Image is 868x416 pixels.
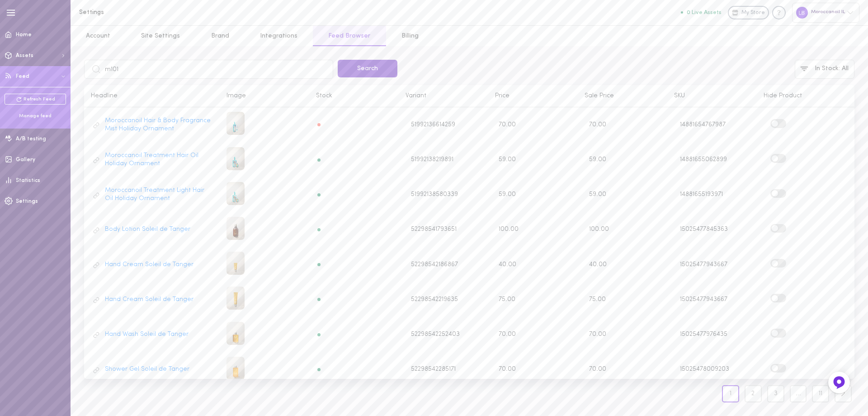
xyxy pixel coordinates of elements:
[338,60,397,77] button: Search
[764,385,787,402] a: 3
[488,92,578,100] div: Price
[386,26,434,46] a: Billing
[589,156,606,163] span: 59.00
[499,261,516,268] span: 40.00
[5,113,66,120] div: Manage feed
[16,136,46,142] span: A/B testing
[681,10,722,15] button: 0 Live Assets
[680,261,727,268] span: 15025477943667
[499,121,516,128] span: 70.00
[681,10,728,16] a: 0 Live Assets
[411,156,453,164] span: 51992138219891
[741,9,765,17] span: My Store
[728,6,769,19] a: My Store
[680,226,728,233] span: 15025477845363
[719,385,742,402] a: 1
[411,261,458,269] span: 52298542186867
[84,60,333,79] input: Search
[411,121,455,129] span: 51992136614259
[499,156,516,163] span: 59.00
[126,26,195,46] a: Site Settings
[411,296,458,304] span: 52298542219635
[220,92,309,100] div: Image
[105,117,213,133] a: Moroccanoil Hair & Body Fragrance Mist Holiday Ornament
[16,178,40,183] span: Statistics
[105,261,193,269] a: Hand Cream Soleil de Tanger
[722,385,739,402] a: 1
[499,191,516,198] span: 59.00
[245,26,313,46] a: Integrations
[745,385,762,402] a: 2
[589,261,607,268] span: 40.00
[795,60,854,79] button: In Stock: All
[16,74,29,79] span: Feed
[499,296,515,303] span: 75.00
[105,186,213,203] a: Moroccanoil Treatment Light Hair Oil Holiday Ornament
[757,92,846,100] div: Hide Product
[742,385,764,402] a: 2
[589,366,606,373] span: 70.00
[589,296,606,303] span: 75.00
[499,366,516,373] span: 70.00
[589,331,606,338] span: 70.00
[767,385,784,402] a: 3
[589,121,606,128] span: 70.00
[411,191,458,199] span: 51992138580339
[196,26,245,46] a: Brand
[16,32,32,38] span: Home
[772,6,786,19] div: Knowledge center
[812,385,829,402] a: 11
[105,330,189,339] a: Hand Wash Soleil de Tanger
[809,385,832,402] a: 11
[411,225,457,234] span: 52298541793651
[589,226,609,233] span: 100.00
[680,121,726,128] span: 14881654767987
[680,366,729,373] span: 15025478009203
[71,26,126,46] a: Account
[411,330,460,339] span: 52298542252403
[680,156,727,163] span: 14881655062899
[105,365,189,373] a: Shower Gel Soleil de Tanger
[16,53,33,58] span: Assets
[499,226,519,233] span: 100.00
[832,376,846,389] img: Feedback Button
[105,296,193,304] a: Hand Cream Soleil de Tanger
[79,9,228,16] h1: Settings
[578,92,667,100] div: Sale Price
[411,365,456,373] span: 52298542285171
[667,92,757,100] div: SKU
[792,3,859,22] div: Moroccanoil IL
[5,94,66,105] a: Refresh Feed
[589,191,606,198] span: 59.00
[399,92,488,100] div: Variant
[309,92,399,100] div: Stock
[105,152,213,168] a: Moroccanoil Treatment Hair Oil Holiday Ornament
[105,225,190,234] a: Body Lotion Soleil de Tanger
[16,157,35,163] span: Gallery
[16,199,38,204] span: Settings
[84,92,220,100] div: Headline
[313,26,386,46] a: Feed Browser
[680,331,727,338] span: 15025477976435
[680,296,727,303] span: 15025477943667
[499,331,516,338] span: 70.00
[680,191,723,198] span: 14881655193971
[790,385,807,402] a: ...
